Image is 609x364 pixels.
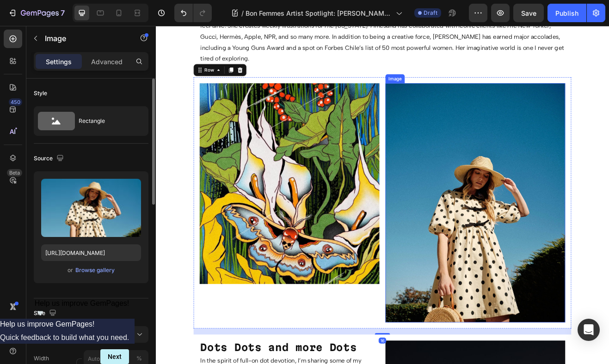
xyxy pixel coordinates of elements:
[34,89,47,97] div: Style
[75,266,115,275] button: Browse gallery
[156,26,609,364] iframe: To enrich screen reader interactions, please activate Accessibility in Grammarly extension settings
[555,8,578,18] div: Publish
[283,61,303,69] div: Image
[61,7,65,18] p: 7
[578,319,600,341] div: Open Intercom Messenger
[35,299,129,307] span: Help us improve GemPages!
[46,57,72,67] p: Settings
[34,152,66,165] div: Source
[45,33,123,44] p: Image
[174,4,212,22] div: Undo/Redo
[91,57,123,67] p: Advanced
[75,266,115,274] div: Browse gallery
[35,299,129,319] button: Show survey - Help us improve GemPages!
[281,70,501,364] img: Loam Tomato Candle, summer candle
[521,9,536,17] span: Save
[547,4,586,22] button: Publish
[68,265,73,276] span: or
[54,70,274,316] a: Captura de Pantalla, Maria Jesus Contrera
[7,169,22,176] div: Beta
[58,50,73,58] div: Row
[136,354,142,363] div: %
[79,110,135,132] div: Rectangle
[246,8,392,18] span: Bon Femmes Artist Spotlight: [PERSON_NAME] [PERSON_NAME]
[41,179,141,237] img: preview-image
[281,70,501,364] a: Loam Community Garden Candle
[41,244,141,261] input: https://example.com/image.jpg
[4,4,69,22] button: 7
[424,9,437,17] span: Draft
[134,353,145,364] button: px
[241,8,244,18] span: /
[9,98,22,106] div: 450
[513,4,544,22] button: Save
